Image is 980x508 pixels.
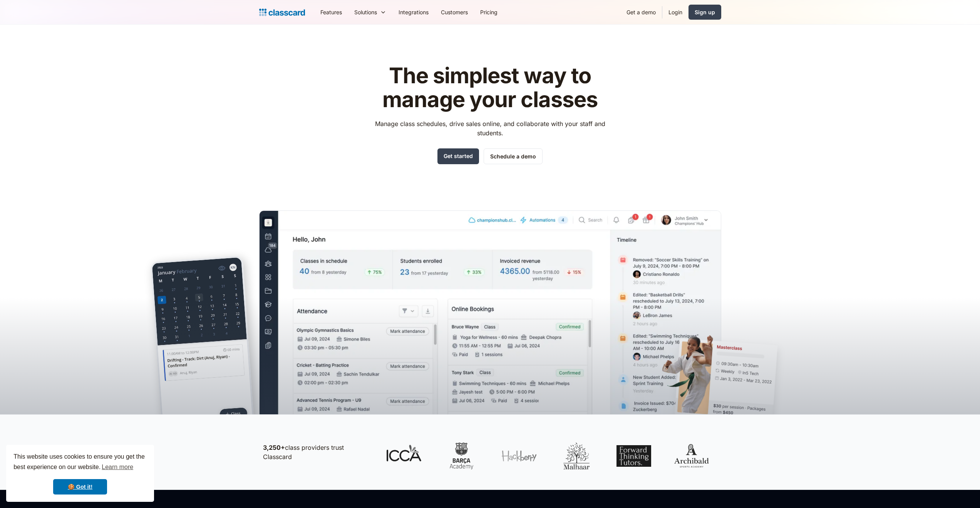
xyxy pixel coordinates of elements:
[6,445,154,502] div: cookieconsent
[437,148,479,164] a: Get started
[259,7,305,18] a: home
[348,3,392,21] div: Solutions
[689,5,721,20] a: Sign up
[435,3,474,21] a: Customers
[474,3,504,21] a: Pricing
[314,3,348,21] a: Features
[662,3,689,21] a: Login
[392,3,435,21] a: Integrations
[354,8,377,16] div: Solutions
[368,119,612,138] p: Manage class schedules, drive sales online, and collaborate with your staff and students.
[620,3,662,21] a: Get a demo
[695,8,715,16] div: Sign up
[53,479,107,495] a: dismiss cookie message
[484,148,543,164] a: Schedule a demo
[101,461,134,473] a: learn more about cookies
[263,443,371,461] p: class providers trust Classcard
[13,452,147,473] span: This website uses cookies to ensure you get the best experience on our website.
[263,444,285,451] strong: 3,250+
[368,64,612,111] h1: The simplest way to manage your classes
